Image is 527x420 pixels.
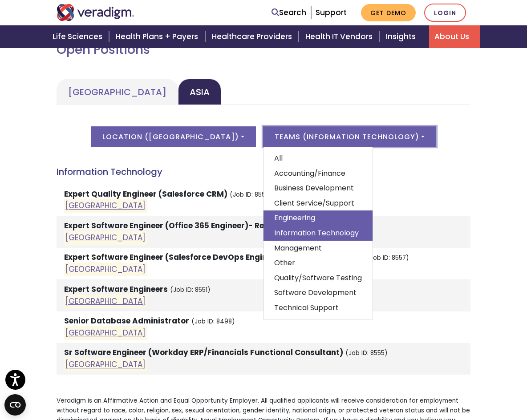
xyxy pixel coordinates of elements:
a: Health IT Vendors [300,25,381,48]
a: About Us [429,25,480,48]
a: Business Development [263,181,373,196]
a: Client Service/Support [263,196,373,211]
a: Information Technology [263,226,373,241]
a: Health Plans + Payers [110,25,206,48]
a: [GEOGRAPHIC_DATA] [65,359,146,370]
button: Teams (Information Technology) [263,126,436,147]
a: Quality/Software Testing [263,271,373,286]
a: Healthcare Providers [207,25,300,48]
a: Login [424,4,466,22]
h2: Open Positions [57,42,470,57]
a: Life Sciences [47,25,110,48]
a: [GEOGRAPHIC_DATA] [57,79,178,105]
a: Asia [178,79,221,105]
a: [GEOGRAPHIC_DATA] [65,264,146,275]
small: (Job ID: 8551) [170,286,211,294]
a: Search [272,7,306,19]
h4: Information Technology [57,166,470,177]
a: Software Development [263,285,373,300]
img: Veradigm logo [57,4,134,21]
button: Open CMP widget [4,394,26,416]
a: [GEOGRAPHIC_DATA] [65,296,146,307]
strong: Expert Software Engineers [64,284,168,295]
a: Insights [381,25,429,48]
a: Get Demo [361,4,416,21]
small: (Job ID: 8558) [230,190,272,199]
a: Accounting/Finance [263,166,373,181]
small: (Job ID: 8555) [345,349,388,357]
strong: Expert Quality Engineer (Salesforce CRM) [64,189,227,199]
a: Technical Support [263,300,373,315]
small: (Job ID: 8498) [191,317,235,326]
strong: Expert Software Engineer (Office 365 Engineer)- Remote [64,220,284,231]
a: Other [263,255,373,271]
a: Management [263,240,373,255]
strong: Senior Database Administrator [64,315,189,326]
a: [GEOGRAPHIC_DATA] [65,327,146,338]
button: Location ([GEOGRAPHIC_DATA]) [91,126,256,147]
a: All [263,151,373,166]
strong: Sr Software Engineer (Workday ERP/Financials Functional Consultant) [64,347,343,358]
a: [GEOGRAPHIC_DATA] [65,201,146,211]
a: Support [316,7,347,18]
a: Engineering [263,210,373,226]
a: [GEOGRAPHIC_DATA] [65,232,146,243]
small: (Job ID: 8557) [367,254,409,262]
strong: Expert Software Engineer (Salesforce DevOps Engineer - Gearset Specialist) [64,252,365,262]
